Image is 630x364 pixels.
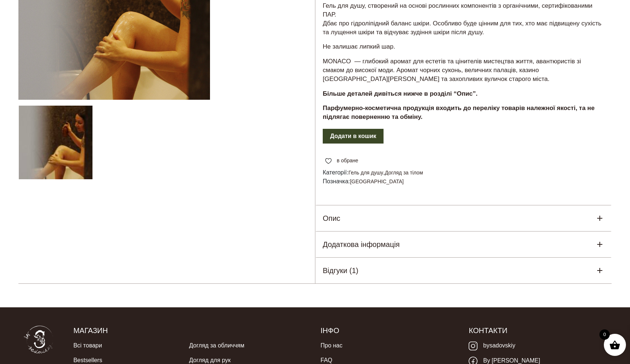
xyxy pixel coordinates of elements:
a: Всі товари [73,338,102,353]
h5: Додаткова інформація [323,239,400,250]
span: Позначка: [323,177,604,186]
h5: Магазин [73,326,309,335]
a: Догляд за тілом [385,170,423,176]
h5: Інфо [321,326,458,335]
a: [GEOGRAPHIC_DATA] [350,179,404,184]
a: Про нас [321,338,342,353]
h5: Опис [323,213,340,224]
a: Догляд за обличчям [189,338,244,353]
p: MONACO — глибокий аромат для естетів та цінителів мистецтва життя, авантюристів зі смаком до висо... [323,57,604,83]
p: Не залишає липкий шар. [323,42,604,51]
strong: Більше деталей дивіться нижче в розділі “Опис”. [323,90,477,97]
button: Додати в кошик [323,129,384,144]
img: unfavourite.svg [325,158,332,164]
h5: Відгуки (1) [323,265,358,276]
a: bysadovskiy [469,338,515,353]
a: Гель для душу [349,170,384,176]
p: Гель для душу, створений на основі рослинних компонентів з органічними, сертифікованими ПАР. Дбає... [323,1,604,36]
strong: Парфумерно-косметична продукція входить до переліку товарів належної якості, та не підлягає повер... [323,105,595,120]
h5: Контакти [469,326,606,335]
span: 0 [599,329,610,340]
a: в обране [323,157,361,165]
span: в обране [337,157,358,165]
span: Категорії: , [323,168,604,177]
